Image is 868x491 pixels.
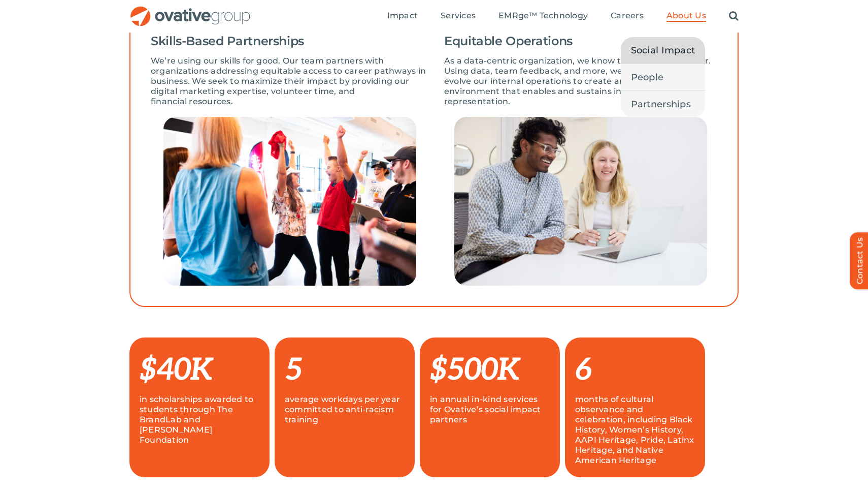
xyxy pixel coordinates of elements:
[611,11,644,22] a: Careers
[621,64,706,90] a: People
[729,11,739,22] a: Search
[140,394,259,445] p: in scholarships awarded to students through The BrandLab and [PERSON_NAME] Foundation
[151,34,429,48] h4: Skills-Based Partnerships
[621,37,706,64] a: Social Impact
[631,97,691,111] span: Partnerships
[621,91,706,117] a: Partnerships
[575,352,592,389] span: 6
[498,11,588,21] span: EMRge™ Technology
[631,70,664,84] span: People
[285,394,405,425] p: average workdays per year committed to anti-racism training
[611,11,644,21] span: Careers
[129,5,251,15] a: OG_Full_horizontal_RGB
[140,352,212,389] span: $40K
[387,11,418,22] a: Impact
[430,394,550,425] p: in annual in-kind services for Ovative’s social impact partners
[441,11,476,21] span: Services
[575,394,695,466] p: months of cultural observance and celebration, including Black History, Women’s History, AAPI Her...
[430,352,520,389] span: $500K
[454,117,707,286] img: Social Impact – Equitable Operations
[666,11,706,21] span: About Us
[163,117,416,286] img: Social Impact – Skills-Based Partnerships
[498,11,588,22] a: EMRge™ Technology
[444,34,717,48] h4: Equitable Operations
[387,11,418,21] span: Impact
[631,43,695,57] span: Social Impact
[441,11,476,22] a: Services
[285,352,302,389] span: 5
[444,56,717,107] p: As a data-centric organization, we know that numbers matter. Using data, team feedback, and more,...
[151,56,429,107] p: We’re using our skills for good. Our team partners with organizations addressing equitable access...
[666,11,706,22] a: About Us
